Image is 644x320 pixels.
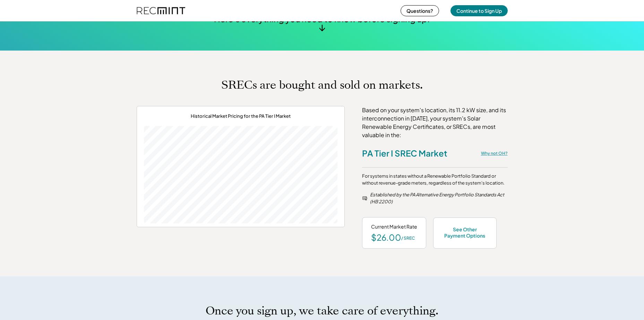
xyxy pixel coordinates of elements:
[362,106,508,139] div: Based on your system's location, its 11.2 kW size, and its interconnection in [DATE], your system...
[362,173,508,186] div: For systems in states without a Renewable Portfolio Standard or without revenue-grade meters, reg...
[319,22,325,32] div: ↓
[370,192,508,205] div: Established by the PA Alternative Energy Portfolio Standards Act (HB 2200)
[362,148,447,159] div: PA Tier I SREC Market
[481,151,508,156] div: Why not OH?
[401,235,415,241] div: / SREC
[371,233,401,241] div: $26.00
[371,223,417,230] div: Current Market Rate
[137,1,185,20] img: recmint-logotype%403x%20%281%29.jpeg
[206,304,438,318] h1: Once you sign up, we take care of everything.
[191,113,291,119] div: Historical Market Pricing for the PA Tier I Market
[401,5,439,16] button: Questions?
[442,226,488,239] div: See Other Payment Options
[450,5,508,16] button: Continue to Sign Up
[221,78,423,92] h1: SRECs are bought and sold on markets.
